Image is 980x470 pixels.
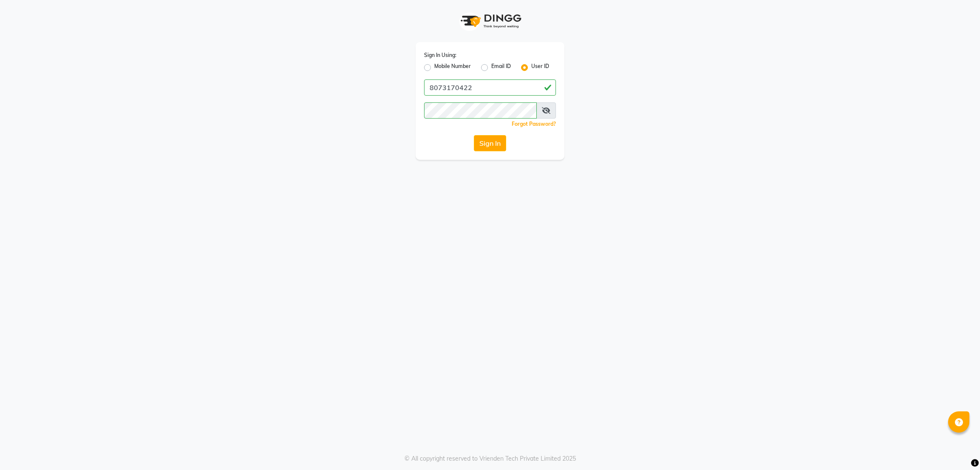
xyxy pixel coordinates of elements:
input: Username [424,102,537,119]
input: Username [424,79,556,96]
label: User ID [531,62,549,73]
label: Email ID [491,62,511,73]
button: Sign In [474,135,506,151]
img: logo1.svg [456,8,524,34]
label: Mobile Number [434,62,471,73]
a: Forgot Password? [512,121,556,127]
label: Sign In Using: [424,51,456,59]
